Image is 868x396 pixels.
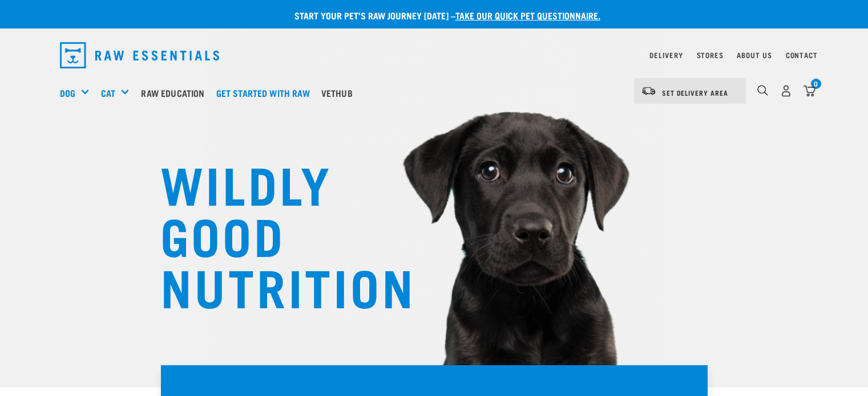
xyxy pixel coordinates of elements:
[60,42,220,68] img: Raw Essentials Logo
[138,70,213,116] a: Raw Education
[780,85,792,97] img: user.png
[318,70,361,116] a: Vethub
[804,85,815,97] img: home-icon@2x.png
[737,53,772,57] a: About Us
[160,157,389,311] h1: WILDLY GOOD NUTRITION
[455,13,600,18] a: take our quick pet questionnaire.
[641,86,656,96] img: van-moving.png
[101,86,115,100] a: Cat
[51,38,818,73] nav: dropdown navigation
[662,91,728,95] span: Set Delivery Area
[757,85,768,96] img: home-icon-1@2x.png
[213,70,318,116] a: Get started with Raw
[649,53,683,57] a: Delivery
[697,53,724,57] a: Stores
[786,53,818,57] a: Contact
[60,86,75,100] a: Dog
[811,79,821,89] div: 0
